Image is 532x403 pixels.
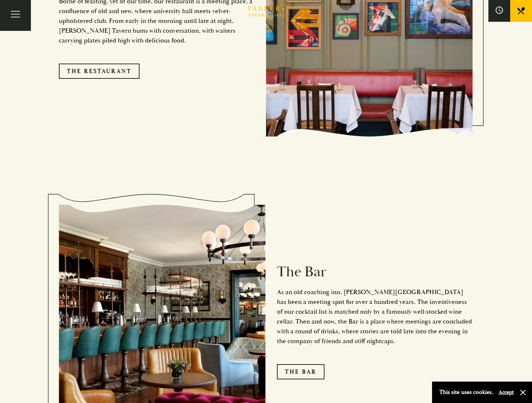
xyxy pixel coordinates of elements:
button: Close and accept [519,389,527,396]
a: The Restaurant [59,64,140,79]
p: This site uses cookies. [439,387,493,398]
p: As an old coaching inn, [PERSON_NAME][GEOGRAPHIC_DATA] has been a meeting spot for over a hundred... [277,287,473,346]
a: The Bar [277,364,325,379]
h2: The Bar [277,263,473,281]
button: Accept [499,389,514,396]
